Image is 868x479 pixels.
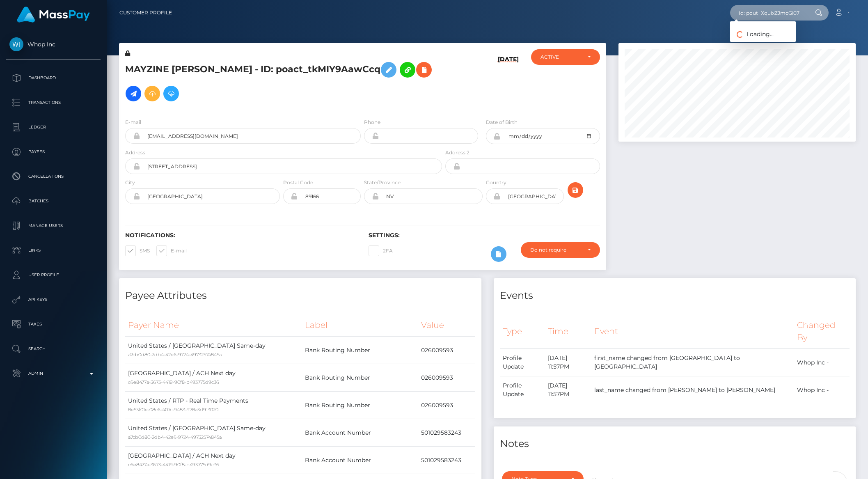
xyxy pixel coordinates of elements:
[6,363,101,384] a: Admin
[500,376,545,404] td: Profile Update
[418,447,475,474] td: 501029583243
[6,339,101,359] a: Search
[128,379,219,385] small: c6e8477a-3673-4419-90f8-b493775d9c36
[794,376,850,404] td: Whop Inc -
[6,314,101,335] a: Taxes
[128,352,222,358] small: a7cb0d80-2db4-42e6-9724-49732574845a
[302,419,418,447] td: Bank Account Number
[6,68,101,88] a: Dashboard
[128,462,219,468] small: c6e8477a-3673-4419-90f8-b493775d9c36
[418,364,475,392] td: 026009593
[125,245,150,256] label: SMS
[6,166,101,187] a: Cancellations
[125,364,302,392] td: [GEOGRAPHIC_DATA] / ACH Next day
[9,96,97,109] p: Transactions
[125,119,141,126] label: E-mail
[6,289,101,310] a: API Keys
[445,149,469,156] label: Address 2
[9,343,97,355] p: Search
[500,437,850,451] h4: Notes
[9,244,97,257] p: Links
[500,349,545,376] td: Profile Update
[9,37,23,51] img: Whop Inc
[9,146,97,158] p: Payees
[531,49,600,65] button: ACTIVE
[6,117,101,138] a: Ledger
[9,170,97,183] p: Cancellations
[128,434,222,440] small: a7cb0d80-2db4-42e6-9724-49732574845a
[9,293,97,306] p: API Keys
[125,179,135,186] label: City
[500,314,545,349] th: Type
[9,318,97,330] p: Taxes
[125,149,145,156] label: Address
[418,337,475,364] td: 026009593
[545,349,591,376] td: [DATE] 11:57PM
[369,245,393,256] label: 2FA
[9,121,97,133] p: Ledger
[794,314,850,349] th: Changed By
[302,447,418,474] td: Bank Account Number
[486,179,506,186] label: Country
[6,92,101,113] a: Transactions
[119,4,172,21] a: Customer Profile
[730,5,807,21] input: Search...
[283,179,313,186] label: Postal Code
[6,41,101,48] span: Whop Inc
[418,392,475,419] td: 026009593
[364,119,380,126] label: Phone
[730,30,774,38] span: Loading...
[540,54,581,60] div: ACTIVE
[125,232,356,239] h6: Notifications:
[125,314,302,337] th: Payer Name
[125,447,302,474] td: [GEOGRAPHIC_DATA] / ACH Next day
[545,376,591,404] td: [DATE] 11:57PM
[530,247,581,253] div: Do not require
[418,314,475,337] th: Value
[486,119,518,126] label: Date of Birth
[6,215,101,236] a: Manage Users
[6,265,101,285] a: User Profile
[521,242,600,258] button: Do not require
[369,232,600,239] h6: Settings:
[6,142,101,162] a: Payees
[128,407,218,413] small: 8e53f01e-08c6-407c-9483-978a3d913020
[9,220,97,232] p: Manage Users
[125,58,437,105] h5: MAYZINE [PERSON_NAME] - ID: poact_tkMIY9AawCcq
[125,392,302,419] td: United States / RTP - Real Time Payments
[418,419,475,447] td: 501029583243
[9,367,97,380] p: Admin
[364,179,401,186] label: State/Province
[6,240,101,261] a: Links
[302,337,418,364] td: Bank Routing Number
[9,269,97,281] p: User Profile
[794,349,850,376] td: Whop Inc -
[302,314,418,337] th: Label
[126,86,141,101] a: Initiate Payout
[498,56,519,108] h6: [DATE]
[545,314,591,349] th: Time
[17,7,90,23] img: MassPay Logo
[9,72,97,84] p: Dashboard
[500,289,850,303] h4: Events
[591,376,794,404] td: last_name changed from [PERSON_NAME] to [PERSON_NAME]
[156,245,187,256] label: E-mail
[9,195,97,207] p: Batches
[591,314,794,349] th: Event
[302,364,418,392] td: Bank Routing Number
[125,289,475,303] h4: Payee Attributes
[591,349,794,376] td: first_name changed from [GEOGRAPHIC_DATA] to [GEOGRAPHIC_DATA]
[125,337,302,364] td: United States / [GEOGRAPHIC_DATA] Same-day
[302,392,418,419] td: Bank Routing Number
[125,419,302,447] td: United States / [GEOGRAPHIC_DATA] Same-day
[6,191,101,211] a: Batches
